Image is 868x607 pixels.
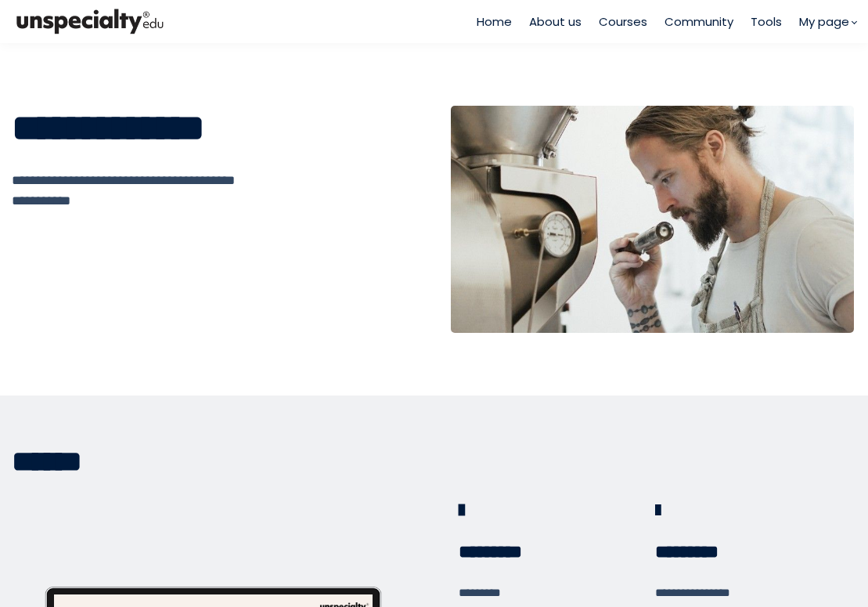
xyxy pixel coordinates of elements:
a: Courses [599,13,647,31]
img: bc390a18feecddb333977e298b3a00a1.png [12,5,168,38]
a: Community [665,13,733,31]
a: About us [529,13,582,31]
a: Tools [751,13,782,31]
span: My page [799,13,849,31]
a: My page [799,13,856,31]
a: Home [477,13,512,31]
